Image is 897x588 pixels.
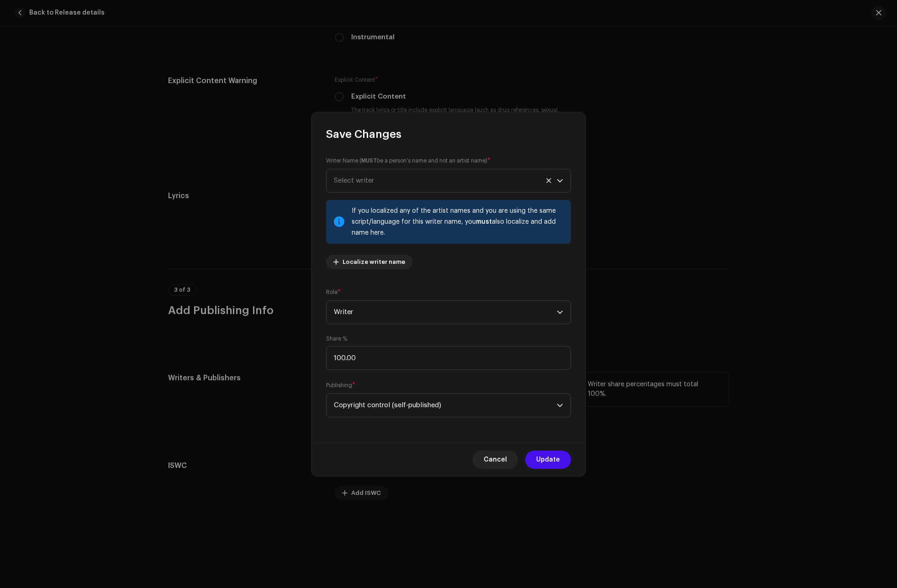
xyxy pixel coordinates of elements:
span: Update [536,451,560,469]
span: Localize writer name [343,253,405,271]
strong: must [476,219,492,225]
strong: MUST [361,158,377,163]
small: Role [326,288,338,297]
div: dropdown trigger [557,394,563,417]
span: Select writer [334,169,557,192]
button: Update [525,451,571,469]
button: Cancel [473,451,518,469]
span: Save Changes [326,127,401,142]
span: Cancel [484,451,507,469]
span: Select writer [334,177,374,184]
div: dropdown trigger [557,301,563,324]
div: If you localized any of the artist names and you are using the same script/language for this writ... [352,205,564,238]
input: Enter share % [326,346,571,370]
button: Localize writer name [326,255,412,269]
span: Writer [334,301,557,324]
span: Copyright control (self-published) [334,394,557,417]
small: Writer Name ( be a person's name and not an artist name) [326,156,487,165]
div: dropdown trigger [557,169,563,192]
small: Publishing [326,381,352,390]
label: Share % [326,335,347,342]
